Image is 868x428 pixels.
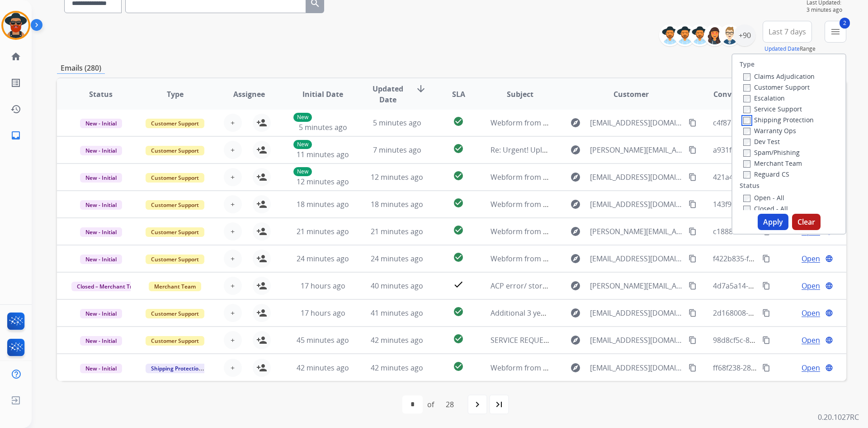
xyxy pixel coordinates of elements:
[297,149,349,159] span: 11 minutes ago
[590,362,683,373] span: [EMAIL_ADDRESS][DOMAIN_NAME]
[570,362,581,373] mat-icon: explore
[427,399,434,410] div: of
[491,172,695,182] span: Webform from [EMAIL_ADDRESS][DOMAIN_NAME] on [DATE]
[224,359,242,377] button: +
[146,227,204,237] span: Customer Support
[590,253,683,264] span: [EMAIL_ADDRESS][DOMAIN_NAME]
[491,226,807,236] span: Webform from [PERSON_NAME][EMAIL_ADDRESS][PERSON_NAME][DOMAIN_NAME] on [DATE]
[491,199,695,209] span: Webform from [EMAIL_ADDRESS][DOMAIN_NAME] on [DATE]
[590,117,683,128] span: [EMAIL_ADDRESS][DOMAIN_NAME]
[453,197,464,208] mat-icon: check_circle
[233,89,265,100] span: Assignee
[256,172,267,183] mat-icon: person_add
[231,117,235,128] span: +
[743,73,750,81] input: Claims Adjudication
[507,89,533,100] span: Subject
[146,200,204,210] span: Customer Support
[840,18,850,29] span: 2
[371,172,423,182] span: 12 minutes ago
[743,195,750,202] input: Open - All
[256,308,267,318] mat-icon: person_add
[146,146,204,155] span: Customer Support
[415,83,426,94] mat-icon: arrow_downward
[743,128,750,135] input: Warranty Ops
[494,399,505,410] mat-icon: last_page
[149,282,201,291] span: Merchant Team
[758,214,788,230] button: Apply
[371,335,423,345] span: 42 minutes ago
[830,26,841,37] mat-icon: menu
[743,126,796,135] label: Warranty Ops
[762,309,770,317] mat-icon: content_copy
[453,252,464,263] mat-icon: check_circle
[297,199,349,209] span: 18 minutes ago
[231,226,235,237] span: +
[570,280,581,291] mat-icon: explore
[453,333,464,344] mat-icon: check_circle
[231,144,235,155] span: +
[590,280,683,291] span: [PERSON_NAME][EMAIL_ADDRESS][PERSON_NAME][DOMAIN_NAME]
[453,170,464,181] mat-icon: check_circle
[762,255,770,263] mat-icon: content_copy
[570,199,581,210] mat-icon: explore
[368,83,409,105] span: Updated Date
[689,119,697,127] mat-icon: content_copy
[763,21,812,43] button: Last 7 days
[570,172,581,183] mat-icon: explore
[293,167,312,176] p: New
[146,119,204,128] span: Customer Support
[818,412,859,423] p: 0.20.1027RC
[792,214,821,230] button: Clear
[371,199,423,209] span: 18 minutes ago
[802,308,820,318] span: Open
[453,116,464,127] mat-icon: check_circle
[743,105,802,113] label: Service Support
[146,309,204,318] span: Customer Support
[301,281,345,291] span: 17 hours ago
[743,148,800,157] label: Spam/Phishing
[371,254,423,264] span: 24 minutes ago
[802,280,820,291] span: Open
[491,118,695,128] span: Webform from [EMAIL_ADDRESS][DOMAIN_NAME] on [DATE]
[491,308,580,318] span: Additional 3 year warranty
[713,226,850,236] span: c188896c-4159-4e5c-b677-b686f197da97
[740,181,759,190] label: Status
[167,89,184,100] span: Type
[802,362,820,373] span: Open
[743,149,750,157] input: Spam/Phishing
[453,279,464,290] mat-icon: check
[256,226,267,237] mat-icon: person_add
[57,63,105,74] p: Emails (280)
[297,363,349,373] span: 42 minutes ago
[371,281,423,291] span: 40 minutes ago
[769,30,806,34] span: Last 7 days
[10,51,21,62] mat-icon: home
[256,335,267,346] mat-icon: person_add
[491,281,565,291] span: ACP error/ store 5777
[590,172,683,183] span: [EMAIL_ADDRESS][DOMAIN_NAME]
[256,144,267,155] mat-icon: person_add
[689,309,697,317] mat-icon: content_copy
[689,282,697,290] mat-icon: content_copy
[297,177,349,187] span: 12 minutes ago
[452,89,465,100] span: SLA
[80,200,122,210] span: New - Initial
[80,227,122,237] span: New - Initial
[371,226,423,236] span: 21 minutes ago
[224,168,242,186] button: +
[302,89,343,100] span: Initial Date
[802,335,820,346] span: Open
[762,364,770,372] mat-icon: content_copy
[491,254,695,264] span: Webform from [EMAIL_ADDRESS][DOMAIN_NAME] on [DATE]
[231,253,235,264] span: +
[743,159,802,168] label: Merchant Team
[825,282,833,290] mat-icon: language
[590,199,683,210] span: [EMAIL_ADDRESS][DOMAIN_NAME]
[231,335,235,346] span: +
[762,282,770,290] mat-icon: content_copy
[146,255,204,264] span: Customer Support
[491,145,660,155] span: Re: Urgent! Upload photos to continue your claim
[743,94,785,102] label: Escalation
[743,170,789,178] label: Reguard CS
[825,309,833,317] mat-icon: language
